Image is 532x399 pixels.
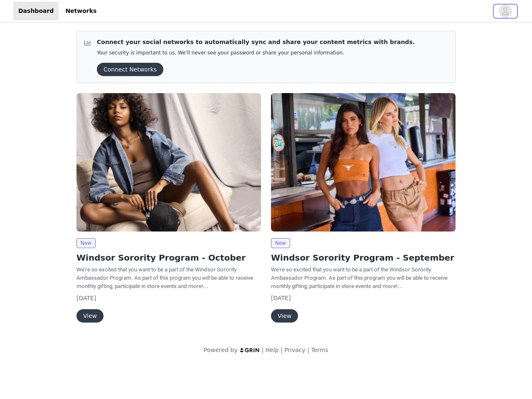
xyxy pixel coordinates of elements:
[271,309,298,323] button: View
[204,347,237,353] span: Powered by
[262,347,264,353] span: |
[76,251,261,264] h2: Windsor Sorority Program - October
[271,251,456,264] h2: Windsor Sorority Program - September
[266,347,279,353] a: Help
[76,309,103,323] button: View
[76,313,103,319] a: View
[76,238,96,248] span: New
[271,313,298,319] a: View
[271,238,290,248] span: New
[13,2,59,20] a: Dashboard
[97,38,415,47] p: Connect your social networks to automatically sync and share your content metrics with brands.
[97,63,163,76] button: Connect Networks
[271,93,456,232] img: Windsor
[501,5,509,18] div: avatar
[281,347,283,353] span: |
[76,93,261,232] img: Windsor
[239,347,260,353] img: logo
[271,266,448,289] span: We're so excited that you want to be a part of the Windsor Sorority Ambassador Program. As part o...
[76,295,96,301] span: [DATE]
[311,347,328,353] a: Terms
[60,2,101,20] a: Networks
[97,50,415,56] p: Your security is important to us. We’ll never see your password or share your personal information.
[284,347,305,353] a: Privacy
[76,266,253,289] span: We're so excited that you want to be a part of the Windsor Sorority Ambassador Program. As part o...
[271,295,291,301] span: [DATE]
[307,347,309,353] span: |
